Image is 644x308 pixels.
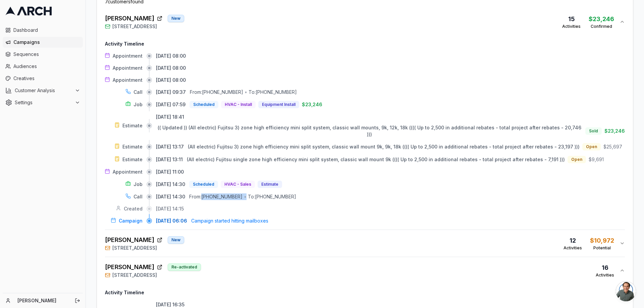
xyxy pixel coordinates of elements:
span: Campaigns [13,39,80,46]
span: $23,246 [302,101,322,108]
span: $9,691 [589,156,604,163]
button: Open [582,143,601,150]
a: Dashboard [3,25,83,36]
a: Open chat [616,281,636,301]
span: [DATE] 13:17 [156,143,184,150]
div: New [168,15,184,22]
span: [DATE] 11:00 [156,169,184,175]
span: [DATE] 08:00 [156,77,186,83]
div: Activities [596,272,614,278]
span: $23,246 [604,128,625,134]
div: From: [PHONE_NUMBER] [190,89,243,96]
span: [DATE] 07:59 [156,101,185,108]
div: To: [PHONE_NUMBER] [248,193,296,200]
span: [DATE] 13:11 [156,156,183,163]
div: $10,972 [590,236,614,245]
span: [PERSON_NAME] [105,235,154,245]
span: (( Updated )) (All electric) Fujitsu 3) zone high efficiency mini split system, classic wall moun... [158,125,581,137]
button: Scheduled [189,181,218,188]
span: Appointment [113,77,143,83]
span: Sequences [13,51,80,58]
button: Customer Analysis [3,85,83,96]
span: Creatives [13,75,80,82]
span: Estimate [122,156,143,163]
div: New [168,236,184,244]
span: [STREET_ADDRESS] [112,245,157,251]
button: Settings [3,97,83,108]
span: [PERSON_NAME] [105,262,154,272]
span: [STREET_ADDRESS] [112,272,157,279]
span: Call [133,193,143,200]
span: (All electric) Fujitsu single zone high efficiency mini split system, classic wall mount 9k (((( ... [187,157,565,162]
div: From: [PHONE_NUMBER] [189,193,243,200]
div: $23,246 [589,14,614,24]
div: Potential [590,245,614,251]
a: Sequences [3,49,83,60]
span: Estimate [122,122,143,129]
span: [DATE] 14:15 [156,205,184,212]
span: [DATE] 14:30 [156,181,185,188]
span: Customer Analysis [15,87,72,94]
span: Appointment [113,169,143,175]
div: Confirmed [589,24,614,29]
span: Audiences [13,63,80,70]
span: [PERSON_NAME] [105,14,154,23]
span: Created [124,205,143,212]
span: [DATE] 06:06 [156,218,187,224]
span: [DATE] 14:30 [156,193,185,200]
div: To: [PHONE_NUMBER] [249,89,297,96]
span: Settings [15,99,72,106]
a: Creatives [3,73,83,84]
button: (All electric) Fujitsu 3) zone high efficiency mini split system, classic wall mount 9k, 9k, 18k ... [188,143,580,150]
span: [DATE] 09:37 [156,89,186,96]
button: Open [568,156,586,163]
div: 12 [563,236,582,245]
div: 16 [596,263,614,272]
button: [PERSON_NAME]Re-activated[STREET_ADDRESS]16Activities [105,257,625,284]
button: Sold [585,124,602,138]
a: Audiences [3,61,83,72]
span: Dashboard [13,27,80,34]
a: [PERSON_NAME] [17,297,67,304]
button: Equipment Install [258,101,299,108]
button: HVAC - Sales [221,181,255,188]
span: $25,697 [603,143,622,150]
button: HVAC - Install [221,101,256,108]
span: [DATE] 18:41 [156,114,184,120]
span: Appointment [113,53,143,59]
button: (All electric) Fujitsu single zone high efficiency mini split system, classic wall mount 9k (((( ... [187,156,565,163]
span: Job [133,181,143,188]
div: Activities [563,245,582,251]
a: Campaigns [3,37,83,48]
div: • [244,193,247,200]
button: [PERSON_NAME]New[STREET_ADDRESS]15Activities$23,246Confirmed [105,8,625,35]
div: Re-activated [168,263,201,271]
div: [PERSON_NAME]New[STREET_ADDRESS]15Activities$23,246Confirmed [105,35,625,230]
span: [DATE] 08:00 [156,53,186,59]
button: [PERSON_NAME]New[STREET_ADDRESS]12Activities$10,972Potential [105,230,625,257]
div: 15 [562,14,581,24]
h4: Activity Timeline [105,41,625,47]
div: • [245,89,247,96]
span: Estimate [122,143,143,150]
span: Call [133,89,143,96]
span: Campaign started hitting mailboxes [191,218,268,224]
span: (All electric) Fujitsu 3) zone high efficiency mini split system, classic wall mount 9k, 9k, 18k ... [188,144,580,149]
span: [STREET_ADDRESS] [112,23,157,30]
button: (( Updated )) (All electric) Fujitsu 3) zone high efficiency mini split system, classic wall moun... [156,124,583,138]
span: Job [133,101,143,108]
button: Log out [73,296,82,305]
div: Sold [585,127,602,135]
span: Campaign [119,218,143,224]
span: [DATE] 08:00 [156,65,186,71]
button: Estimate [258,181,282,188]
button: Scheduled [190,101,218,108]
